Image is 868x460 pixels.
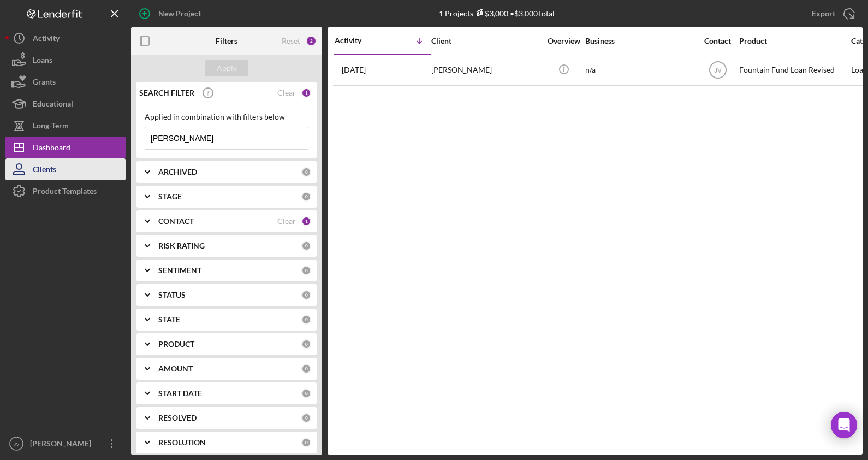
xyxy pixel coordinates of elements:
[431,56,540,85] div: [PERSON_NAME]
[543,37,584,45] div: Overview
[158,389,202,398] b: START DATE
[812,3,835,25] div: Export
[139,89,194,97] b: SEARCH FILTER
[301,315,311,325] div: 0
[301,388,311,398] div: 0
[301,241,311,251] div: 0
[5,27,126,49] button: Activity
[301,290,311,300] div: 0
[158,3,201,25] div: New Project
[33,49,52,74] div: Loans
[5,115,126,137] button: Long-Term
[33,115,69,139] div: Long-Term
[277,89,296,97] div: Clear
[301,167,311,177] div: 0
[301,192,311,202] div: 0
[473,9,508,18] div: $3,000
[13,441,20,447] text: JV
[205,60,248,76] button: Apply
[301,339,311,349] div: 0
[158,291,186,299] b: STATUS
[5,180,126,202] button: Product Templates
[831,412,857,438] div: Open Intercom Messenger
[301,266,311,275] div: 0
[33,137,70,161] div: Dashboard
[145,113,308,121] div: Applied in combination with filters below
[158,168,197,176] b: ARCHIVED
[131,3,212,25] button: New Project
[158,315,180,324] b: STATE
[33,180,97,205] div: Product Templates
[158,414,197,422] b: RESOLVED
[158,192,182,201] b: STAGE
[739,56,848,85] div: Fountain Fund Loan Revised
[33,93,73,117] div: Educational
[306,36,317,46] div: 2
[585,56,694,85] div: n/a
[158,340,194,349] b: PRODUCT
[282,37,300,45] div: Reset
[5,433,126,455] button: JV[PERSON_NAME]
[585,37,694,45] div: Business
[5,71,126,93] button: Grants
[158,217,194,226] b: CONTACT
[158,241,205,250] b: RISK RATING
[301,438,311,447] div: 0
[33,71,56,96] div: Grants
[216,37,237,45] b: Filters
[301,88,311,98] div: 1
[431,37,540,45] div: Client
[158,266,201,275] b: SENTIMENT
[5,158,126,180] button: Clients
[714,67,721,74] text: JV
[739,37,848,45] div: Product
[27,433,98,457] div: [PERSON_NAME]
[5,93,126,115] button: Educational
[5,137,126,158] button: Dashboard
[33,158,56,183] div: Clients
[33,27,60,52] div: Activity
[439,9,555,18] div: 1 Projects • $3,000 Total
[697,37,738,45] div: Contact
[301,413,311,423] div: 0
[158,364,193,373] b: AMOUNT
[301,216,311,226] div: 1
[301,364,311,374] div: 0
[158,438,206,447] b: RESOLUTION
[217,60,237,76] div: Apply
[801,3,863,25] button: Export
[335,36,383,45] div: Activity
[277,217,296,226] div: Clear
[5,49,126,71] button: Loans
[342,66,366,74] time: 2025-03-12 18:22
